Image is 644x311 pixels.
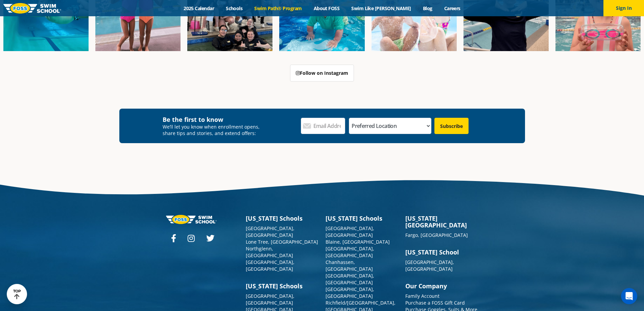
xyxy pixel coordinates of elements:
[246,259,294,272] a: [GEOGRAPHIC_DATA], [GEOGRAPHIC_DATA]
[405,293,439,299] a: Family Account
[405,215,478,228] h3: [US_STATE][GEOGRAPHIC_DATA]
[246,225,294,238] a: [GEOGRAPHIC_DATA], [GEOGRAPHIC_DATA]
[166,215,217,224] img: Foss-logo-horizontal-white.svg
[246,245,293,259] a: Northglenn, [GEOGRAPHIC_DATA]
[326,225,374,238] a: [GEOGRAPHIC_DATA], [GEOGRAPHIC_DATA]
[417,5,438,12] a: Blog
[326,239,390,245] a: Blaine, [GEOGRAPHIC_DATA]
[163,115,264,124] h4: Be the first to know
[246,293,294,306] a: [GEOGRAPHIC_DATA], [GEOGRAPHIC_DATA]
[13,289,21,299] div: TOP
[405,249,478,256] h3: [US_STATE] School
[345,5,417,12] a: Swim Like [PERSON_NAME]
[326,245,374,259] a: [GEOGRAPHIC_DATA], [GEOGRAPHIC_DATA]
[405,299,465,306] a: Purchase a FOSS Gift Card
[326,215,399,222] h3: [US_STATE] Schools
[405,232,468,238] a: Fargo, [GEOGRAPHIC_DATA]
[438,5,466,12] a: Careers
[290,65,354,82] a: Follow on Instagram
[3,3,61,14] img: FOSS Swim School Logo
[621,288,637,304] div: Open Intercom Messenger
[434,118,469,134] input: Subscribe
[301,118,345,134] input: Email Address
[326,286,374,299] a: [GEOGRAPHIC_DATA], [GEOGRAPHIC_DATA]
[326,272,374,286] a: [GEOGRAPHIC_DATA], [GEOGRAPHIC_DATA]
[246,283,319,289] h3: [US_STATE] Schools
[178,5,220,12] a: 2025 Calendar
[248,5,308,12] a: Swim Path® Program
[308,5,345,12] a: About FOSS
[246,239,318,245] a: Lone Tree, [GEOGRAPHIC_DATA]
[246,215,319,222] h3: [US_STATE] Schools
[163,124,264,136] p: We’ll let you know when enrollment opens, share tips and stories, and extend offers:
[220,5,248,12] a: Schools
[405,283,478,289] h3: Our Company
[326,259,373,272] a: Chanhassen, [GEOGRAPHIC_DATA]
[405,259,454,272] a: [GEOGRAPHIC_DATA], [GEOGRAPHIC_DATA]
